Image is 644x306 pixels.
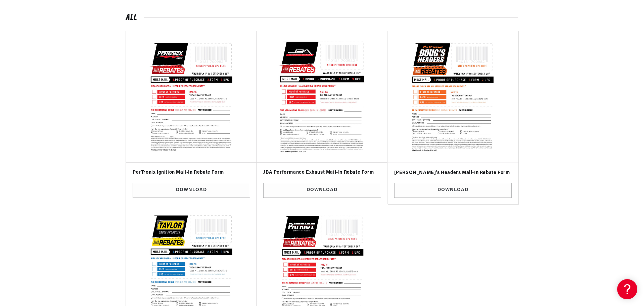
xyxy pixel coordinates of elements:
img: PerTronix Ignition Mail-In Rebate Form [133,38,250,156]
a: Download [263,183,381,198]
img: Doug's Headers Mail-In Rebate Form [394,38,512,156]
a: Download [133,183,250,198]
h3: JBA Performance Exhaust Mail-In Rebate Form [263,169,381,176]
a: Download [394,183,512,198]
img: JBA Performance Exhaust Mail-In Rebate Form [262,36,383,158]
h3: PerTronix Ignition Mail-In Rebate Form [133,169,250,176]
h3: [PERSON_NAME]'s Headers Mail-In Rebate Form [394,170,512,176]
h2: All [126,14,518,21]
